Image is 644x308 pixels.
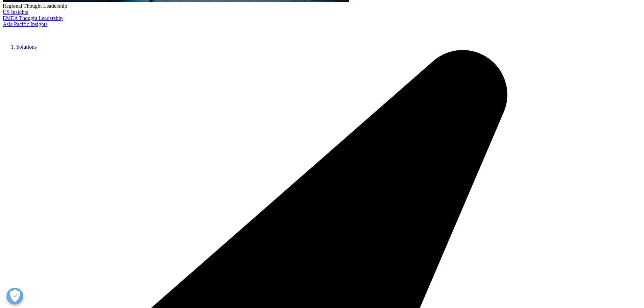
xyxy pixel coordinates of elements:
[3,15,63,21] a: EMEA Thought Leadership
[6,288,23,305] button: Open Preferences
[3,9,28,15] a: US Insights
[3,3,641,9] div: Regional Thought Leadership
[3,21,47,27] a: Asia Pacific Insights
[3,27,57,37] img: IQVIA Healthcare Information Technology and Pharma Clinical Research Company
[16,44,37,50] a: Solutions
